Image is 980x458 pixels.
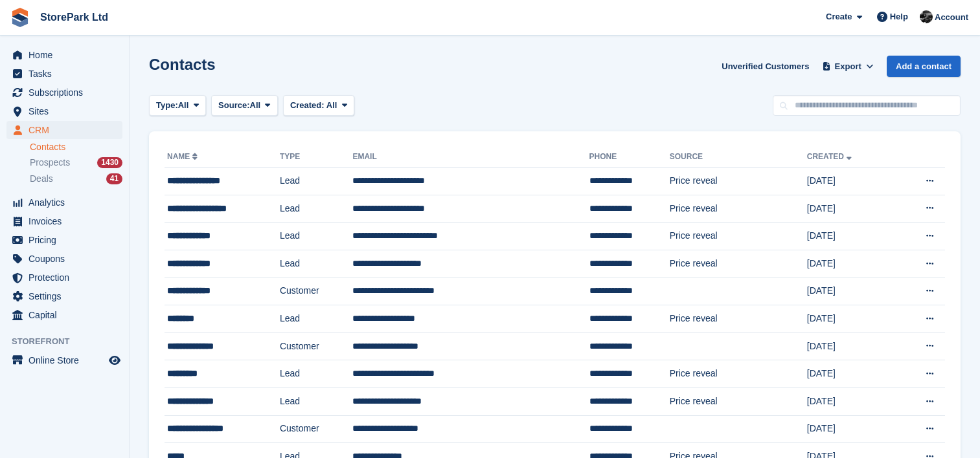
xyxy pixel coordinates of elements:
[28,121,106,139] span: CRM
[12,335,129,348] span: Storefront
[156,99,178,112] span: Type:
[280,387,352,415] td: Lead
[807,305,895,333] td: [DATE]
[149,95,206,116] button: Type: All
[6,83,122,102] a: menu
[218,99,249,112] span: Source:
[670,305,807,333] td: Price reveal
[280,147,352,168] th: Type
[935,11,968,24] span: Account
[30,141,122,153] a: Contacts
[28,306,106,324] span: Capital
[6,121,122,139] a: menu
[28,65,106,83] span: Tasks
[149,56,216,73] h1: Contacts
[28,212,106,230] span: Invoices
[30,157,70,169] span: Prospects
[280,278,352,305] td: Customer
[807,360,895,388] td: [DATE]
[280,250,352,278] td: Lead
[670,168,807,195] td: Price reveal
[28,287,106,305] span: Settings
[28,102,106,120] span: Sites
[28,193,106,212] span: Analytics
[250,99,261,112] span: All
[6,351,122,369] a: menu
[280,195,352,223] td: Lead
[807,278,895,305] td: [DATE]
[30,173,53,185] span: Deals
[30,156,122,169] a: Prospects 1430
[835,60,861,73] span: Export
[6,102,122,120] a: menu
[6,46,122,64] a: menu
[807,250,895,278] td: [DATE]
[107,353,122,368] a: Preview store
[167,152,200,161] a: Name
[211,95,278,116] button: Source: All
[352,147,589,168] th: Email
[280,223,352,250] td: Lead
[280,360,352,388] td: Lead
[807,152,854,161] a: Created
[28,231,106,249] span: Pricing
[807,195,895,223] td: [DATE]
[807,387,895,415] td: [DATE]
[6,250,122,268] a: menu
[826,10,852,23] span: Create
[807,168,895,195] td: [DATE]
[30,172,122,186] a: Deals 41
[280,168,352,195] td: Lead
[670,360,807,388] td: Price reveal
[6,306,122,324] a: menu
[35,6,113,28] a: StorePark Ltd
[28,46,106,64] span: Home
[28,268,106,287] span: Protection
[807,415,895,443] td: [DATE]
[280,415,352,443] td: Customer
[6,268,122,287] a: menu
[28,250,106,268] span: Coupons
[290,100,325,110] span: Created:
[819,56,876,77] button: Export
[10,8,30,27] img: stora-icon-8386f47178a22dfd0bd8f6a31ec36ba5ce8667c1dd55bd0f319d3a0aa187defe.svg
[280,305,352,333] td: Lead
[28,83,106,102] span: Subscriptions
[6,287,122,305] a: menu
[6,193,122,212] a: menu
[326,100,337,110] span: All
[280,333,352,360] td: Customer
[807,333,895,360] td: [DATE]
[670,147,807,168] th: Source
[97,157,122,168] div: 1430
[178,99,189,112] span: All
[887,56,961,77] a: Add a contact
[807,223,895,250] td: [DATE]
[283,95,354,116] button: Created: All
[6,65,122,83] a: menu
[589,147,670,168] th: Phone
[670,223,807,250] td: Price reveal
[670,250,807,278] td: Price reveal
[6,231,122,249] a: menu
[890,10,908,23] span: Help
[6,212,122,230] a: menu
[28,351,106,369] span: Online Store
[670,195,807,223] td: Price reveal
[670,387,807,415] td: Price reveal
[106,173,122,184] div: 41
[716,56,814,77] a: Unverified Customers
[920,10,933,23] img: Ryan Mulcahy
